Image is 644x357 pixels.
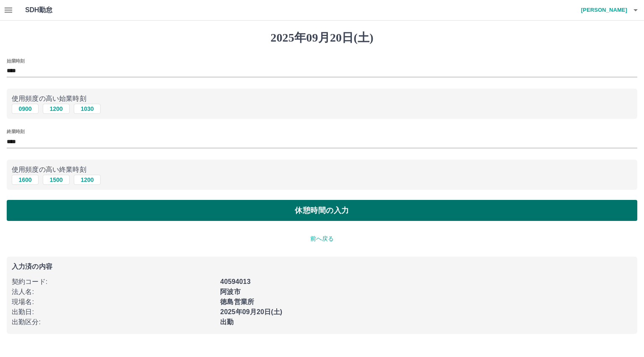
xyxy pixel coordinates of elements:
[43,104,70,114] button: 1200
[12,104,39,114] button: 0900
[7,31,637,45] h1: 2025年09月20日(土)
[220,278,250,285] b: 40594013
[43,175,70,185] button: 1500
[74,104,101,114] button: 1030
[12,277,215,287] p: 契約コード :
[7,129,24,135] label: 終業時刻
[12,165,632,175] p: 使用頻度の高い終業時刻
[12,175,39,185] button: 1600
[220,318,234,325] b: 出勤
[12,287,215,297] p: 法人名 :
[7,200,637,221] button: 休憩時間の入力
[7,58,24,64] label: 始業時刻
[12,94,632,104] p: 使用頻度の高い始業時刻
[220,288,240,295] b: 阿波市
[12,307,215,317] p: 出勤日 :
[220,298,254,305] b: 徳島営業所
[12,297,215,307] p: 現場名 :
[7,234,637,243] p: 前へ戻る
[12,317,215,327] p: 出勤区分 :
[12,263,632,270] p: 入力済の内容
[74,175,101,185] button: 1200
[220,308,282,315] b: 2025年09月20日(土)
